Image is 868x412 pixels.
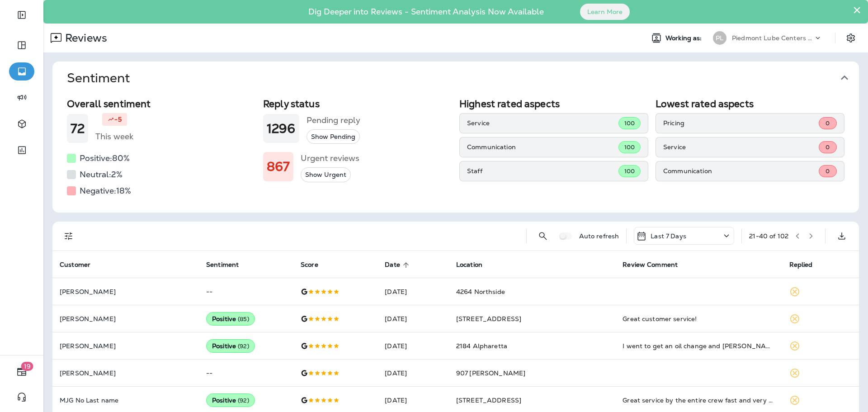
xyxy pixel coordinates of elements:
td: -- [199,360,293,387]
span: Replied [789,261,825,269]
button: Export as CSV [833,227,851,245]
span: 100 [624,143,635,151]
span: 4264 Northside [456,288,505,296]
span: Customer [60,261,90,269]
p: [PERSON_NAME] [60,315,192,322]
span: 0 [826,143,830,151]
h2: Lowest rated aspects [656,98,844,109]
button: Show Urgent [301,167,351,182]
p: Auto refresh [579,232,619,240]
p: [PERSON_NAME] [60,342,192,350]
span: Replied [789,261,813,269]
td: [DATE] [377,305,449,332]
span: 2184 Alpharetta [456,342,507,350]
span: 0 [826,167,830,175]
button: Learn More [580,4,630,20]
div: Great customer service! [623,314,774,323]
button: Show Pending [307,129,360,144]
span: Location [456,261,494,269]
p: Service [663,143,819,151]
span: Sentiment [206,261,250,269]
span: Customer [60,261,102,269]
div: I went to get an oil change and Robert helped me change the cabin air filter as well. He went abo... [623,341,774,350]
button: Sentiment [60,62,866,95]
p: Dig Deeper into Reviews - Sentiment Analysis Now Available [282,10,570,13]
td: [DATE] [377,332,449,360]
p: [PERSON_NAME] [60,288,192,295]
p: Reviews [61,31,107,45]
span: Review Comment [623,261,689,269]
p: Last 7 Days [651,232,686,240]
div: Positive [206,339,255,353]
span: 0 [826,119,830,127]
span: Date [385,261,400,269]
span: Review Comment [623,261,678,269]
h1: 72 [71,121,85,136]
span: 907 [PERSON_NAME] [456,369,525,377]
span: Date [385,261,412,269]
p: Communication [663,167,819,175]
p: Communication [467,143,618,151]
span: ( 92 ) [238,342,249,350]
h1: 1296 [267,121,296,136]
h5: Urgent reviews [301,151,359,166]
td: [DATE] [377,360,449,387]
h1: Sentiment [67,71,130,85]
h2: Overall sentiment [67,98,256,109]
span: ( 85 ) [238,315,249,323]
span: 19 [21,362,33,371]
h5: Negative: 18 % [80,184,131,198]
span: 100 [624,119,635,127]
div: 21 - 40 of 102 [749,232,788,240]
span: Score [301,261,318,269]
h2: Highest rated aspects [459,98,648,109]
h5: Pending reply [307,113,360,128]
button: Filters [60,227,78,245]
span: Score [301,261,330,269]
button: Search Reviews [534,227,552,245]
span: Location [456,261,482,269]
p: Piedmont Lube Centers LLC [732,34,813,42]
p: [PERSON_NAME] [60,369,192,377]
p: Pricing [663,119,819,127]
h5: Neutral: 2 % [80,167,123,182]
button: Expand Sidebar [9,6,34,24]
button: Settings [843,30,859,46]
span: ( 92 ) [238,397,249,404]
div: PL [713,31,726,45]
h5: Positive: 80 % [80,151,130,166]
button: Close [853,3,861,17]
div: Great service by the entire crew fast and very friendly service ken Thomas and Dj [623,396,774,405]
span: Working as: [665,34,704,42]
p: Staff [467,167,618,175]
p: Service [467,119,618,127]
h1: 867 [267,159,290,174]
td: [DATE] [377,278,449,305]
h2: Reply status [263,98,452,109]
p: MJG No Last name [60,397,192,404]
span: [STREET_ADDRESS] [456,315,521,323]
h5: This week [95,129,133,144]
div: Positive [206,393,255,407]
button: 19 [9,363,34,381]
span: 100 [624,167,635,175]
span: [STREET_ADDRESS] [456,396,521,404]
div: Positive [206,312,255,326]
div: Sentiment [52,95,859,213]
span: Sentiment [206,261,239,269]
td: -- [199,278,293,305]
p: -5 [114,115,121,124]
